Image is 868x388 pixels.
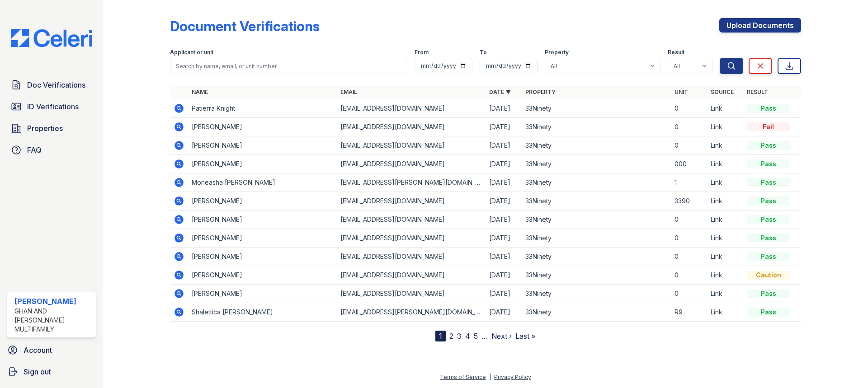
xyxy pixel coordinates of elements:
td: Link [707,229,743,248]
td: R9 [671,303,707,322]
td: [PERSON_NAME] [188,210,337,229]
div: Pass [747,159,790,168]
a: Doc Verifications [7,76,96,94]
td: 33Ninety [522,285,670,303]
td: [DATE] [486,118,522,136]
td: 33Ninety [522,99,670,118]
label: Result [668,49,684,56]
td: 1 [671,173,707,192]
td: 33Ninety [522,192,670,210]
td: 0 [671,266,707,285]
td: [EMAIL_ADDRESS][DOMAIN_NAME] [337,229,486,248]
td: 0 [671,248,707,266]
label: From [415,49,429,56]
a: 4 [465,332,470,341]
td: [DATE] [486,99,522,118]
td: Shalettica [PERSON_NAME] [188,303,337,322]
td: Link [707,210,743,229]
div: Pass [747,289,790,298]
td: [DATE] [486,266,522,285]
td: 33Ninety [522,136,670,155]
td: [EMAIL_ADDRESS][DOMAIN_NAME] [337,118,486,136]
td: Patierra Knight [188,99,337,118]
td: 33Ninety [522,210,670,229]
td: [EMAIL_ADDRESS][DOMAIN_NAME] [337,192,486,210]
input: Search by name, email, or unit number [170,58,407,74]
div: Ghan and [PERSON_NAME] Multifamily [14,307,92,334]
a: 5 [474,332,478,341]
a: Account [4,341,99,359]
td: [PERSON_NAME] [188,118,337,136]
td: [DATE] [486,136,522,155]
label: Applicant or unit [170,49,213,56]
td: [PERSON_NAME] [188,192,337,210]
td: Link [707,173,743,192]
a: FAQ [7,141,96,159]
div: Pass [747,215,790,224]
img: CE_Logo_Blue-a8612792a0a2168367f1c8372b55b34899dd931a85d93a1a3d3e32e68fde9ad4.png [4,29,99,47]
div: Pass [747,234,790,243]
td: [EMAIL_ADDRESS][DOMAIN_NAME] [337,155,486,173]
td: 33Ninety [522,229,670,248]
td: [DATE] [486,210,522,229]
span: Sign out [24,366,51,377]
td: Link [707,136,743,155]
td: 33Ninety [522,173,670,192]
a: Date ▼ [489,89,511,95]
div: | [489,374,491,380]
td: 33Ninety [522,155,670,173]
td: [EMAIL_ADDRESS][DOMAIN_NAME] [337,210,486,229]
td: 000 [671,155,707,173]
td: Link [707,192,743,210]
a: 2 [449,332,453,341]
td: Moneasha [PERSON_NAME] [188,173,337,192]
div: Pass [747,196,790,206]
td: [EMAIL_ADDRESS][DOMAIN_NAME] [337,266,486,285]
td: [EMAIL_ADDRESS][DOMAIN_NAME] [337,285,486,303]
div: Caution [747,271,790,280]
td: [PERSON_NAME] [188,266,337,285]
td: [PERSON_NAME] [188,136,337,155]
td: [DATE] [486,248,522,266]
button: Sign out [4,363,99,381]
td: [EMAIL_ADDRESS][DOMAIN_NAME] [337,248,486,266]
td: Link [707,248,743,266]
td: 0 [671,285,707,303]
td: 33Ninety [522,303,670,322]
a: Privacy Policy [494,374,531,380]
a: 3 [457,332,462,341]
a: Name [192,89,208,95]
div: Pass [747,141,790,150]
a: Properties [7,119,96,137]
div: Pass [747,104,790,113]
a: Source [711,89,734,95]
td: [EMAIL_ADDRESS][PERSON_NAME][DOMAIN_NAME] [337,173,486,192]
td: [PERSON_NAME] [188,285,337,303]
a: Email [340,89,357,95]
td: [PERSON_NAME] [188,155,337,173]
td: [PERSON_NAME] [188,229,337,248]
span: ID Verifications [27,101,79,112]
td: [DATE] [486,173,522,192]
label: Property [545,49,569,56]
td: [DATE] [486,285,522,303]
div: Pass [747,308,790,317]
div: [PERSON_NAME] [14,296,92,307]
div: Document Verifications [170,18,320,34]
td: [EMAIL_ADDRESS][DOMAIN_NAME] [337,136,486,155]
td: [EMAIL_ADDRESS][PERSON_NAME][DOMAIN_NAME] [337,303,486,322]
span: Properties [27,123,63,134]
a: Next › [491,332,512,341]
td: 0 [671,136,707,155]
a: Terms of Service [440,374,486,380]
a: Unit [675,89,688,95]
div: Pass [747,252,790,261]
div: Pass [747,178,790,187]
td: Link [707,266,743,285]
a: Upload Documents [719,18,801,33]
td: Link [707,118,743,136]
td: Link [707,99,743,118]
span: Account [24,345,52,355]
span: … [481,331,488,341]
td: [EMAIL_ADDRESS][DOMAIN_NAME] [337,99,486,118]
